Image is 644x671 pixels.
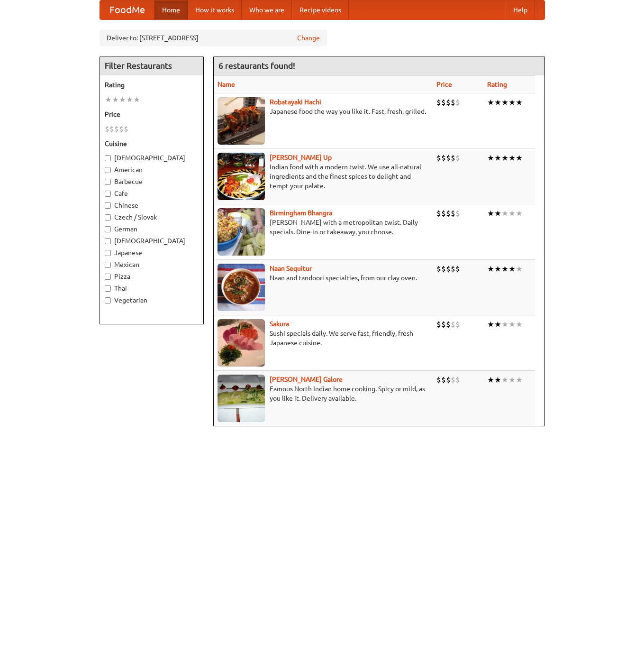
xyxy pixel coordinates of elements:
[105,224,199,234] label: German
[441,208,446,219] li: $
[105,236,199,246] label: [DEMOGRAPHIC_DATA]
[154,0,188,19] a: Home
[455,375,460,385] li: $
[297,33,320,43] a: Change
[105,155,111,161] input: [DEMOGRAPHIC_DATA]
[105,297,111,303] input: Vegetarian
[436,81,452,88] a: Price
[508,319,516,330] li: ★
[441,319,446,330] li: $
[508,97,516,108] li: ★
[105,272,199,281] label: Pizza
[455,208,460,219] li: $
[516,208,523,219] li: ★
[455,264,460,274] li: $
[455,319,460,330] li: $
[218,375,265,422] img: currygalore.jpg
[494,153,501,163] li: ★
[516,97,523,108] li: ★
[494,97,501,108] li: ★
[270,376,343,383] b: [PERSON_NAME] Galore
[451,153,455,163] li: $
[292,0,349,19] a: Recipe videos
[100,29,327,46] div: Deliver to: [STREET_ADDRESS]
[501,153,508,163] li: ★
[270,98,321,106] a: Robatayaki Hachi
[218,329,429,348] p: Sushi specials daily. We serve fast, friendly, fresh Japanese cuisine.
[105,201,199,210] label: Chinese
[105,226,111,232] input: German
[105,295,199,305] label: Vegetarian
[501,208,508,219] li: ★
[242,0,292,19] a: Who we are
[218,208,265,256] img: bhangra.jpg
[516,319,523,330] li: ★
[494,208,501,219] li: ★
[112,94,119,105] li: ★
[436,97,441,108] li: $
[436,153,441,163] li: $
[446,375,451,385] li: $
[487,153,494,163] li: ★
[501,375,508,385] li: ★
[494,375,501,385] li: ★
[105,80,199,90] h5: Rating
[487,319,494,330] li: ★
[105,179,111,185] input: Barbecue
[446,208,451,219] li: $
[218,273,429,283] p: Naan and tandoori specialties, from our clay oven.
[436,375,441,385] li: $
[494,264,501,274] li: ★
[105,139,199,148] h5: Cuisine
[105,165,199,175] label: American
[218,264,265,311] img: naansequitur.jpg
[501,319,508,330] li: ★
[218,153,265,200] img: curryup.jpg
[494,319,501,330] li: ★
[119,124,124,134] li: $
[506,0,535,19] a: Help
[487,375,494,385] li: ★
[508,375,516,385] li: ★
[105,285,111,292] input: Thai
[105,177,199,186] label: Barbecue
[105,153,199,163] label: [DEMOGRAPHIC_DATA]
[516,153,523,163] li: ★
[105,238,111,244] input: [DEMOGRAPHIC_DATA]
[270,265,312,272] a: Naan Sequitur
[501,97,508,108] li: ★
[105,167,111,173] input: American
[436,319,441,330] li: $
[446,97,451,108] li: $
[105,191,111,197] input: Cafe
[105,284,199,293] label: Thai
[218,61,295,70] ng-pluralize: 6 restaurants found!
[105,212,199,222] label: Czech / Slovak
[270,154,332,161] a: [PERSON_NAME] Up
[487,81,507,88] a: Rating
[126,94,133,105] li: ★
[436,208,441,219] li: $
[124,124,128,134] li: $
[105,214,111,221] input: Czech / Slovak
[441,375,446,385] li: $
[105,110,199,119] h5: Price
[441,264,446,274] li: $
[218,97,265,145] img: robatayaki.jpg
[487,208,494,219] li: ★
[508,208,516,219] li: ★
[451,319,455,330] li: $
[105,124,109,134] li: $
[451,375,455,385] li: $
[188,0,242,19] a: How it works
[441,153,446,163] li: $
[487,97,494,108] li: ★
[218,384,429,403] p: Famous North Indian home cooking. Spicy or mild, as you like it. Delivery available.
[446,264,451,274] li: $
[100,0,154,19] a: FoodMe
[441,97,446,108] li: $
[218,107,429,116] p: Japanese food the way you like it. Fast, fresh, grilled.
[109,124,114,134] li: $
